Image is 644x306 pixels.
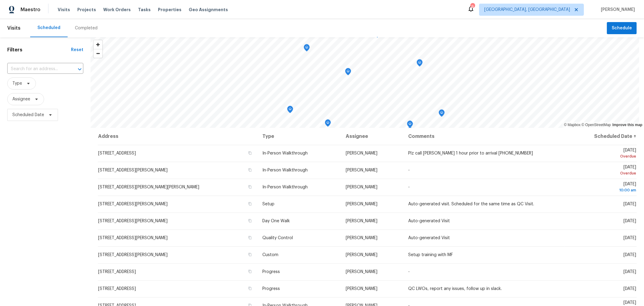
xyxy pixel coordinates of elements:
[408,202,534,206] span: Auto-generated visit. Scheduled for the same time as QC Visit.
[262,151,308,155] span: In-Person Walkthrough
[582,123,611,127] a: OpenStreetMap
[346,202,377,206] span: [PERSON_NAME]
[408,236,450,240] span: Auto-generated Visit
[564,123,581,127] a: Mapbox
[12,112,44,118] span: Scheduled Date
[439,109,445,119] div: Map marker
[7,47,71,53] h1: Filters
[570,153,636,159] div: Overdue
[403,128,565,145] th: Comments
[470,4,475,10] div: 9
[624,287,636,291] span: [DATE]
[247,184,253,190] button: Copy Address
[98,168,168,172] span: [STREET_ADDRESS][PERSON_NAME]
[247,218,253,223] button: Copy Address
[262,270,280,274] span: Progress
[341,128,403,145] th: Assignee
[304,44,310,54] div: Map marker
[287,106,293,115] div: Map marker
[7,21,21,35] span: Visits
[262,185,308,189] span: In-Person Walkthrough
[345,68,351,77] div: Map marker
[98,219,168,223] span: [STREET_ADDRESS][PERSON_NAME]
[598,7,635,13] span: [PERSON_NAME]
[570,182,636,193] span: [DATE]
[98,151,136,155] span: [STREET_ADDRESS]
[94,49,102,58] button: Zoom out
[570,148,636,159] span: [DATE]
[262,168,308,172] span: In-Person Walkthrough
[613,123,642,127] a: Improve this map
[570,187,636,193] div: 10:00 am
[346,185,377,189] span: [PERSON_NAME]
[138,8,151,12] span: Tasks
[408,168,410,172] span: -
[624,202,636,206] span: [DATE]
[262,253,278,257] span: Custom
[247,201,253,207] button: Copy Address
[417,59,423,69] div: Map marker
[98,253,168,257] span: [STREET_ADDRESS][PERSON_NAME]
[21,7,40,13] span: Maestro
[94,40,102,49] button: Zoom in
[247,235,253,240] button: Copy Address
[98,128,258,145] th: Address
[75,25,98,31] div: Completed
[346,253,377,257] span: [PERSON_NAME]
[570,165,636,176] span: [DATE]
[408,253,453,257] span: Setup training with MF
[346,151,377,155] span: [PERSON_NAME]
[37,25,60,31] div: Scheduled
[346,287,377,291] span: [PERSON_NAME]
[408,270,410,274] span: -
[247,150,253,156] button: Copy Address
[407,121,413,130] div: Map marker
[77,7,96,13] span: Projects
[565,128,637,145] th: Scheduled Date ↑
[262,219,290,223] span: Day One Walk
[71,47,83,53] div: Reset
[408,185,410,189] span: -
[12,80,22,86] span: Type
[408,219,450,223] span: Auto-generated Visit
[247,167,253,173] button: Copy Address
[94,49,102,58] span: Zoom out
[346,270,377,274] span: [PERSON_NAME]
[91,37,639,128] canvas: Map
[98,185,199,189] span: [STREET_ADDRESS][PERSON_NAME][PERSON_NAME]
[12,96,30,102] span: Assignee
[247,252,253,257] button: Copy Address
[247,286,253,291] button: Copy Address
[98,270,136,274] span: [STREET_ADDRESS]
[624,236,636,240] span: [DATE]
[346,219,377,223] span: [PERSON_NAME]
[346,236,377,240] span: [PERSON_NAME]
[258,128,341,145] th: Type
[484,7,570,13] span: [GEOGRAPHIC_DATA], [GEOGRAPHIC_DATA]
[247,269,253,274] button: Copy Address
[58,7,70,13] span: Visits
[570,170,636,176] div: Overdue
[7,64,66,74] input: Search for an address...
[624,219,636,223] span: [DATE]
[98,202,168,206] span: [STREET_ADDRESS][PERSON_NAME]
[75,65,84,73] button: Open
[624,253,636,257] span: [DATE]
[262,202,274,206] span: Setup
[607,22,637,34] button: Schedule
[189,7,228,13] span: Geo Assignments
[408,151,533,155] span: Plz call [PERSON_NAME] 1 hour prior to arrival [PHONE_NUMBER]
[158,7,181,13] span: Properties
[98,287,136,291] span: [STREET_ADDRESS]
[103,7,131,13] span: Work Orders
[325,119,331,129] div: Map marker
[98,236,168,240] span: [STREET_ADDRESS][PERSON_NAME]
[612,24,632,32] span: Schedule
[262,287,280,291] span: Progress
[408,287,502,291] span: QC LWOs, report any issues, follow up in slack.
[262,236,293,240] span: Quality Control
[624,270,636,274] span: [DATE]
[346,168,377,172] span: [PERSON_NAME]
